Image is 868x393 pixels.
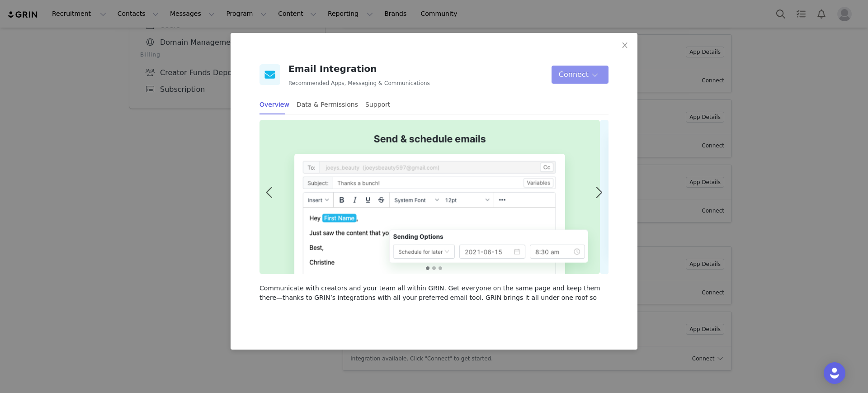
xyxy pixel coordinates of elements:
[259,64,288,85] img: Email Integration
[288,79,430,87] h5: Recommended Apps, Messaging & Communications
[259,284,609,322] p: Communicate with creators and your team all within GRIN. Get everyone on the same page and keep t...
[425,266,430,270] button: 1
[259,95,289,115] div: Overview
[259,120,600,274] img: email-1@2x.png
[288,62,377,76] h2: Email Integration
[297,95,358,115] div: Data & Permissions
[621,42,628,49] i: icon: close
[552,66,609,84] button: Connect
[432,266,436,270] button: 2
[365,95,390,115] div: Support
[438,266,443,270] button: 3
[824,362,845,384] div: Open Intercom Messenger
[612,33,637,58] button: Close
